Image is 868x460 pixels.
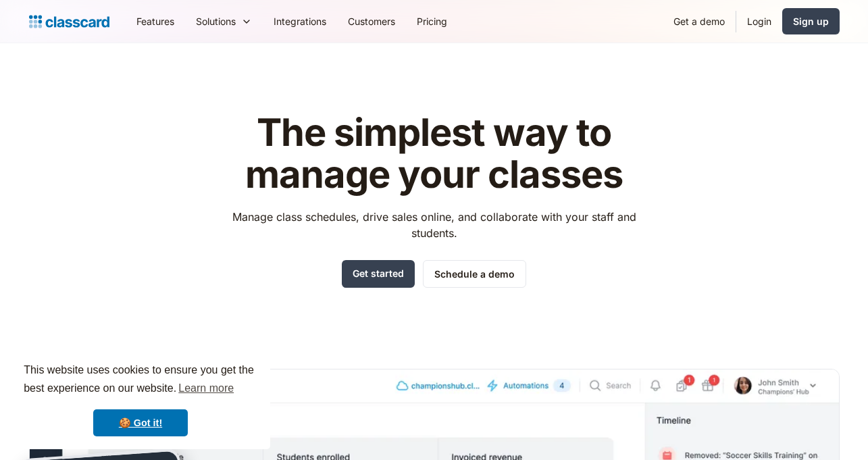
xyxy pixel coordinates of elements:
[663,6,736,36] a: Get a demo
[196,14,236,28] div: Solutions
[342,260,415,288] a: Get started
[337,6,406,36] a: Customers
[782,8,840,34] a: Sign up
[24,362,257,399] span: This website uses cookies to ensure you get the best experience on our website.
[220,112,648,195] h1: The simplest way to manage your classes
[793,14,829,28] div: Sign up
[29,12,109,31] a: Logo
[185,6,263,36] div: Solutions
[263,6,337,36] a: Integrations
[220,209,648,241] p: Manage class schedules, drive sales online, and collaborate with your staff and students.
[423,260,526,288] a: Schedule a demo
[11,349,270,449] div: cookieconsent
[736,6,782,36] a: Login
[176,378,236,399] a: learn more about cookies
[406,6,458,36] a: Pricing
[93,409,188,436] a: dismiss cookie message
[126,6,185,36] a: Features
